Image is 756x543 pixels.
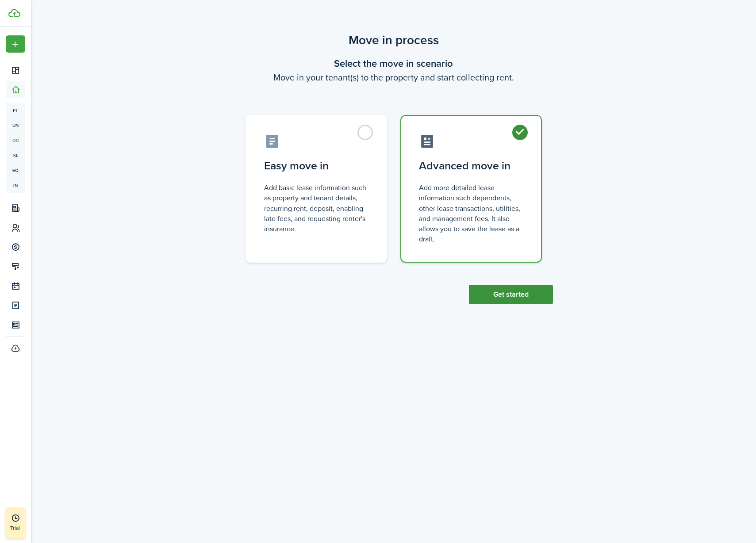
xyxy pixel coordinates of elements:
[10,524,46,532] p: Trial
[6,133,25,148] a: oc
[264,158,368,174] control-radio-card-title: Easy move in
[6,35,25,53] button: Open menu
[6,118,25,133] a: un
[234,56,553,71] wizard-step-header-title: Select the move in scenario
[6,507,25,539] a: Trial
[469,285,553,304] button: Get started
[6,148,25,163] a: kl
[234,31,553,50] scenario-title: Move in process
[6,103,25,118] a: pt
[6,178,25,193] a: in
[8,9,20,17] img: TenantCloud
[234,71,553,84] wizard-step-header-description: Move in your tenant(s) to the property and start collecting rent.
[419,183,523,244] control-radio-card-description: Add more detailed lease information such dependents, other lease transactions, utilities, and man...
[264,183,368,234] control-radio-card-description: Add basic lease information such as property and tenant details, recurring rent, deposit, enablin...
[6,163,25,178] a: eq
[419,158,523,174] control-radio-card-title: Advanced move in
